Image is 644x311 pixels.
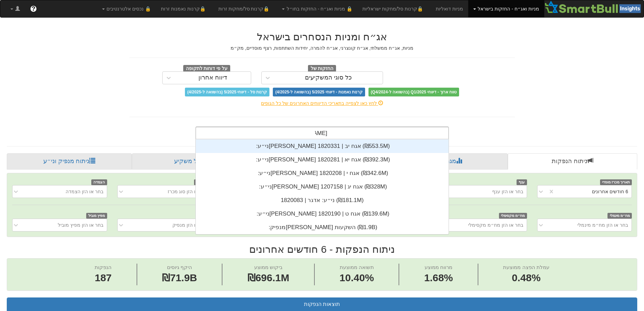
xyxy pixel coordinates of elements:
span: החזקות של [308,65,336,72]
span: 0.48% [503,271,549,285]
a: ניתוח מנפיק וני״ע [7,153,132,170]
span: הצמדה [91,179,107,185]
div: בחר או הזן מח״מ מקסימלי [468,222,523,228]
div: ני״ע: ‏[PERSON_NAME] אגח יג | 1207158 ‎(₪328M)‎ [196,180,449,194]
span: מח״מ מינמלי [607,213,632,219]
span: ₪696.1M [247,272,289,283]
h5: מניות, אג״ח ממשלתי, אג״ח קונצרני, אג״ח להמרה, יחידות השתתפות, רצף מוסדיים, מק״מ [129,46,515,51]
span: הנפקות [95,264,112,270]
h2: ניתוח הנפקות - 6 חודשים אחרונים [7,244,637,255]
div: ני״ע: ‏[PERSON_NAME] אגח יא | 1820281 ‎(₪392.3M)‎ [196,153,449,166]
div: בחר או הזן סוג מכרז [168,188,209,195]
div: ני״ע: ‏[PERSON_NAME] אגח יב | 1820331 ‎(₪553.5M)‎ [196,139,449,153]
div: 6 חודשים אחרונים [592,188,628,195]
img: Smartbull [544,0,644,14]
a: 🔒קרנות נאמנות זרות [156,0,213,17]
span: טווח ארוך - דיווחי Q1/2025 (בהשוואה ל-Q4/2024) [368,88,459,96]
span: 10.40% [339,271,374,285]
div: כל סוגי המשקיעים [305,74,352,81]
a: פרופיל משקיע [132,153,259,170]
div: ני״ע: ‏אדגר | 1820083 ‎(₪181.1M)‎ [196,194,449,207]
h3: תוצאות הנפקות [12,301,632,307]
span: עמלת הפצה ממוצעת [503,264,549,270]
div: בחר או הזן ענף [492,188,523,195]
a: ניתוח הנפקות [508,153,637,170]
div: בחר או הזן מפיץ מוביל [58,222,103,228]
div: ני״ע: ‏[PERSON_NAME] אגח ט | 1820190 ‎(₪139.6M)‎ [196,207,449,221]
span: תשואה ממוצעת [340,264,374,270]
div: מנפיק: ‏[PERSON_NAME] השקעות ‎(₪1.9B)‎ [196,221,449,234]
a: מניות ואג״ח - החזקות בישראל [468,0,544,17]
span: על פי דוחות לתקופה [183,65,230,72]
span: מפיץ מוביל [86,213,107,219]
span: ביקוש ממוצע [254,264,283,270]
a: 🔒קרנות סל/מחקות ישראליות [357,0,430,17]
span: 187 [95,271,112,285]
span: 1.68% [424,271,453,285]
a: 🔒קרנות סל/מחקות זרות [213,0,277,17]
span: סוג מכרז [194,179,212,185]
a: מניות דואליות [431,0,468,17]
div: בחר או הזן הצמדה [66,188,103,195]
span: ענף [517,179,527,185]
div: בחר או הזן מח״מ מינמלי [577,222,628,228]
span: מח״מ מקסימלי [499,213,527,219]
div: בחר או הזן מנפיק [172,222,208,228]
span: קרנות סל - דיווחי 5/2025 (בהשוואה ל-4/2025) [185,88,269,96]
a: ? [25,0,42,17]
span: תאריך מכרז מוסדי [600,179,632,185]
div: grid [196,139,449,234]
span: היקף גיוסים [167,264,192,270]
span: מרווח ממוצע [425,264,452,270]
div: לחץ כאן לצפייה בתאריכי הדיווחים האחרונים של כל הגופים [124,100,520,107]
a: 🔒 נכסים אלטרנטיבים [97,0,156,17]
div: דיווח אחרון [198,74,227,81]
div: ני״ע: ‏[PERSON_NAME] אגח י | 1820208 ‎(₪342.6M)‎ [196,166,449,180]
h2: אג״ח ומניות הנסחרים בישראל [129,31,515,42]
span: קרנות נאמנות - דיווחי 5/2025 (בהשוואה ל-4/2025) [273,88,365,96]
a: 🔒 מניות ואג״ח - החזקות בחו״ל [277,0,357,17]
span: ₪71.9B [162,272,197,283]
span: ? [31,5,35,12]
